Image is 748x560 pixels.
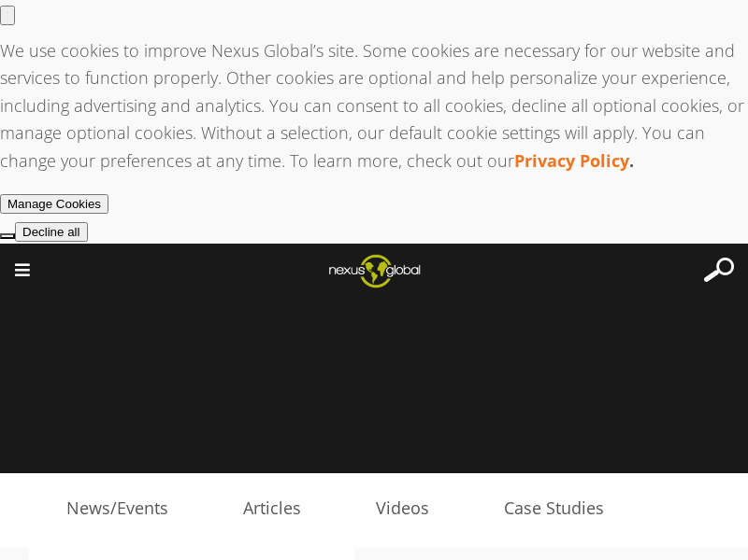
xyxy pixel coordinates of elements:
a: News/Events [29,495,206,523]
a: Case Studies [467,495,641,523]
button: Decline all [15,222,88,242]
a: Videos [338,495,467,523]
a: Articles [206,495,338,523]
a: Privacy Policy [514,149,629,172]
img: Nexus Global [314,248,435,293]
strong: . [629,149,634,172]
